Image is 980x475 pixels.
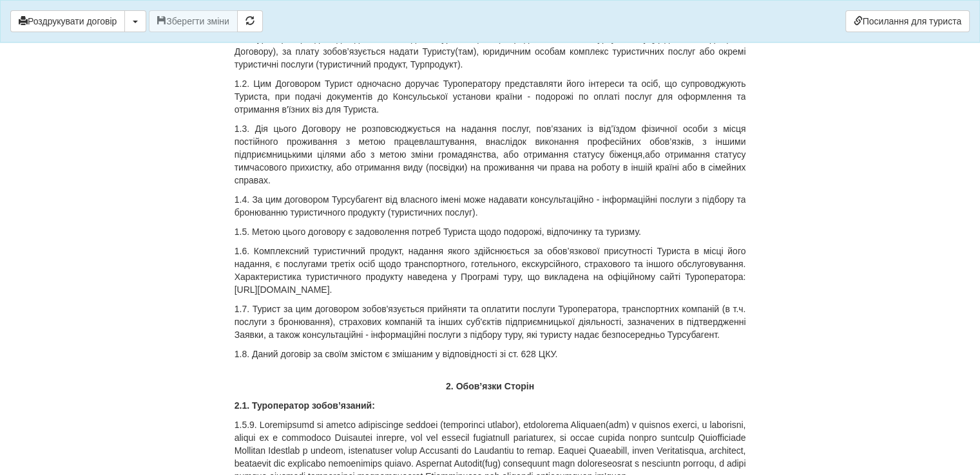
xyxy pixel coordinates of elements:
p: 2. Обов’язки Сторін [235,380,746,393]
p: 1.3. Дія цього Договору не розповсюджується на надання послуг, пов’язаних із від’їздом фізичної о... [235,122,746,187]
button: Роздрукувати договір [10,10,125,32]
p: 1.6. Комплексний туристичний продукт, надання якого здійснюється за обов’язкової присутності Тури... [235,245,746,296]
p: 1.5. Метою цього договору є задоволення потреб Туриста щодо подорожі, відпочинку та туризму. [235,225,746,238]
p: 1.1. Туроператор відповідно до Заявки, поданої Туристом(тами), юридичною особою Турсубагенту (Дод... [235,32,746,71]
p: 1.7. Турист за цим договором зобов'язується прийняти та оплатити послуги Туроператора, транспортн... [235,303,746,341]
p: 1.4. За цим договором Турсубагент від власного імені може надавати консультаційно - інформаційні ... [235,193,746,219]
p: 2.1. Туроператор зобов’язаний: [235,399,746,412]
button: Зберегти зміни [149,10,238,32]
a: Посилання для туриста [845,10,970,32]
p: 1.8. Даний договір за своїм змістом є змішаним у відповідності зі ст. 628 ЦКУ. [235,348,746,360]
p: 1.2. Цим Договором Турист одночасно доручає Туроператору представляти його інтереси та осіб, що с... [235,77,746,116]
